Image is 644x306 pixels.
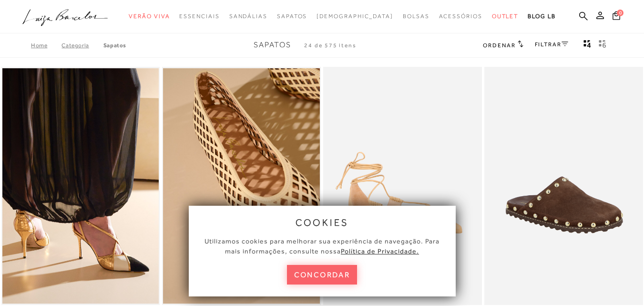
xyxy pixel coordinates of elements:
[403,8,429,25] a: noSubCategoriesText
[179,13,219,20] span: Essenciais
[277,13,307,20] span: Sapatos
[324,68,481,304] a: SAPATILHA EM COURO BEGE AREIA COM AMARRAÇÃO SAPATILHA EM COURO BEGE AREIA COM AMARRAÇÃO
[439,13,482,20] span: Acessórios
[528,8,555,25] a: BLOG LB
[485,68,642,304] a: SABOT EM CAMURÇA CAFÉ COM STUDS SABOT EM CAMURÇA CAFÉ COM STUDS
[204,237,440,255] span: Utilizamos cookies para melhorar sua experiência de navegação. Para mais informações, consulte nossa
[483,42,515,49] span: Ordenar
[439,8,482,25] a: noSubCategoriesText
[254,41,291,49] span: Sapatos
[492,8,519,25] a: noSubCategoriesText
[581,39,594,52] button: Mostrar 4 produtos por linha
[2,68,159,304] img: SCARPIN SLINGBACK SALTO FINO ALTO EM COURO MULTICOR DEBRUM DOURADO
[535,41,568,48] a: FILTRAR
[596,39,609,52] button: gridText6Desc
[296,217,349,228] span: cookies
[528,13,555,20] span: BLOG LB
[61,42,103,49] a: Categoria
[317,13,393,20] span: [DEMOGRAPHIC_DATA]
[324,68,481,304] img: SAPATILHA EM COURO BEGE AREIA COM AMARRAÇÃO
[229,13,267,20] span: Sandálias
[403,13,429,20] span: Bolsas
[492,13,519,20] span: Outlet
[317,8,393,25] a: noSubCategoriesText
[341,247,419,255] a: Política de Privacidade.
[277,8,307,25] a: noSubCategoriesText
[103,42,126,49] a: Sapatos
[2,68,159,304] a: SCARPIN SLINGBACK SALTO FINO ALTO EM COURO MULTICOR DEBRUM DOURADO SCARPIN SLINGBACK SALTO FINO A...
[610,11,623,23] button: 0
[485,68,642,304] img: SABOT EM CAMURÇA CAFÉ COM STUDS
[229,8,267,25] a: noSubCategoriesText
[129,13,170,20] span: Verão Viva
[163,68,320,304] img: SAPATILHA EM COURO BAUNILHA VAZADA
[129,8,170,25] a: noSubCategoriesText
[617,10,624,16] span: 0
[179,8,219,25] a: noSubCategoriesText
[163,68,320,304] a: SAPATILHA EM COURO BAUNILHA VAZADA SAPATILHA EM COURO BAUNILHA VAZADA
[304,42,357,49] span: 24 de 575 itens
[31,42,61,49] a: Home
[287,265,358,285] button: concordar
